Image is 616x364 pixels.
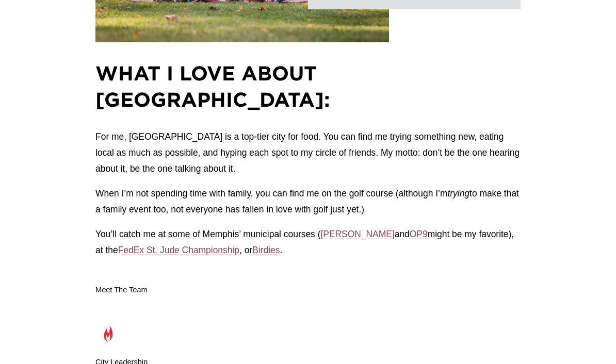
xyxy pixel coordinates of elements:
[95,186,521,219] p: When I’m not spending time with family, you can find me on the golf course (although I’m to make ...
[447,189,469,199] em: trying
[95,129,521,178] p: For me, [GEOGRAPHIC_DATA] is a top-tier city for food. You can find me trying something new, eati...
[410,229,428,240] a: OP9
[95,60,521,113] h2: What I love about [GEOGRAPHIC_DATA]:
[320,229,394,240] a: [PERSON_NAME]
[95,227,521,259] p: You’ll catch me at some of Memphis’ municipal courses ( and might be my favorite), at the , or .
[118,245,239,256] a: FedEx St. Jude Championship
[252,245,280,256] a: Birdies
[95,286,148,294] a: Meet The Team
